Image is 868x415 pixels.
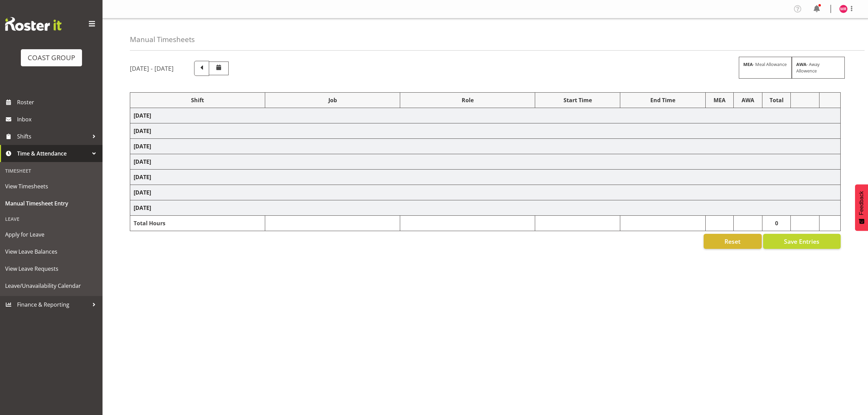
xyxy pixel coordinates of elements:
div: - Meal Allowance [739,57,792,79]
td: [DATE] [130,154,841,170]
div: AWA [737,96,759,104]
button: Feedback - Show survey [855,184,868,231]
span: Time & Attendance [17,148,89,159]
button: Reset [704,234,762,249]
td: [DATE] [130,108,841,123]
div: Total [766,96,787,104]
h5: [DATE] - [DATE] [130,65,174,72]
div: Start Time [539,96,616,104]
a: View Leave Requests [2,260,101,277]
a: Manual Timesheet Entry [2,195,101,212]
span: Shifts [17,131,89,142]
div: End Time [624,96,702,104]
button: Save Entries [763,234,841,249]
img: Rosterit website logo [5,17,62,31]
span: Roster [17,97,99,107]
a: View Leave Balances [2,243,101,260]
span: Feedback [858,191,865,215]
strong: MEA [743,61,753,67]
span: View Leave Requests [5,264,97,274]
img: mathew-rolle10807.jpg [839,5,847,13]
td: [DATE] [130,185,841,200]
td: [DATE] [130,123,841,139]
h4: Manual Timesheets [130,36,195,43]
span: View Leave Balances [5,246,97,257]
span: Manual Timesheet Entry [5,198,97,209]
span: Reset [724,237,741,246]
a: Apply for Leave [2,226,101,243]
td: Total Hours [130,216,265,231]
a: View Timesheets [2,178,101,195]
div: - Away Allowence [792,57,845,79]
td: [DATE] [130,200,841,216]
div: Role [404,96,531,104]
div: COAST GROUP [28,53,75,63]
div: Job [269,96,396,104]
span: Inbox [17,114,99,124]
div: Shift [134,96,261,104]
div: Timesheet [2,164,101,178]
td: [DATE] [130,170,841,185]
span: Apply for Leave [5,229,97,240]
strong: AWA [796,61,806,67]
a: Leave/Unavailability Calendar [2,277,101,294]
td: 0 [762,216,791,231]
div: MEA [709,96,730,104]
span: Leave/Unavailability Calendar [5,281,97,291]
div: Leave [2,212,101,226]
span: Finance & Reporting [17,299,89,310]
span: Save Entries [784,237,819,246]
span: View Timesheets [5,181,97,191]
td: [DATE] [130,139,841,154]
